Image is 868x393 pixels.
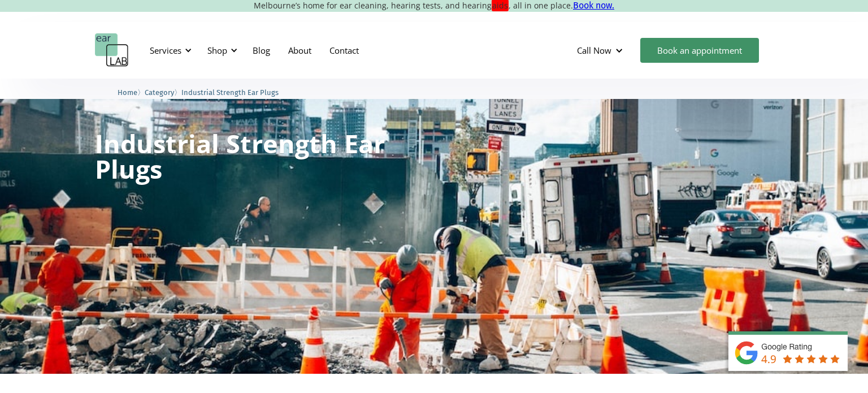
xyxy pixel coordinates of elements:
h1: Industrial Strength Ear Plugs [95,131,396,182]
span: Category [145,88,174,97]
div: Shop [201,33,241,67]
a: Home [118,87,137,97]
a: home [95,33,129,67]
li: 〉 [145,87,181,98]
a: Industrial Strength Ear Plugs [181,87,279,97]
a: Book an appointment [640,38,759,63]
a: Contact [320,34,368,67]
div: Call Now [577,45,611,56]
div: Call Now [568,33,635,67]
li: 〉 [118,87,145,98]
span: Industrial Strength Ear Plugs [181,88,279,97]
a: Category [145,87,174,97]
span: Home [118,88,137,97]
div: Shop [207,45,227,56]
a: Blog [244,34,279,67]
div: Services [150,45,181,56]
a: About [279,34,320,67]
div: Services [143,33,195,67]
